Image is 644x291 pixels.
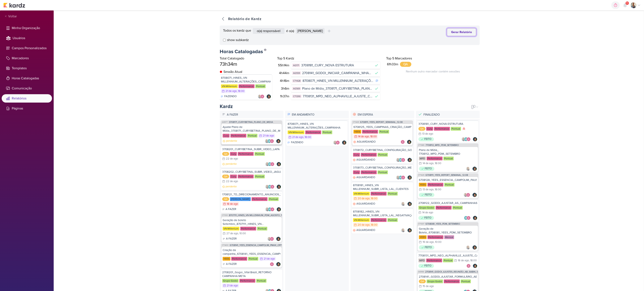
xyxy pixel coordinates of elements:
[353,148,412,152] div: 3708172_CURY|BETINA_CONFIGURAÇÃO_GOOGLE
[443,157,454,160] div: Pontual
[2,54,52,62] li: Marcadores
[358,197,370,200] div: 20 de ago
[226,139,237,143] p: pendente
[444,279,460,283] div: Performance
[444,235,454,239] div: Mensal
[265,139,269,143] img: Iara Santos
[252,197,267,201] div: Performance
[419,178,477,182] div: 6708128_YEES_ESSENCIA_CAMPOLIM_PAUSAR_PEÇA_FACHADA
[473,193,477,197] img: Nelito Junior
[427,279,443,283] div: Grupo Godoi
[434,241,441,243] div: , 10:00
[356,175,375,180] p: AGUARDANDO
[255,84,266,88] div: Pontual
[386,62,400,67] div: 61h33m
[396,158,400,162] img: Iara Santos
[401,158,405,162] img: Alessandra Gomes
[222,279,239,283] div: Grupo Godoi
[221,191,282,213] a: 1708121_TD_DIRECIONAMENTO_ANUNCIOS_WEBSITE QA [PERSON_NAME] Performance Pontual 18 de ago A FAZER AG
[362,130,378,134] div: Performance
[2,44,52,52] li: Campos Personalizados
[267,139,271,143] div: Aline Gimenez Graciano
[291,140,303,145] p: FAZENDO
[358,135,369,138] div: 14 de ago
[424,137,431,141] p: FEITO
[353,210,412,217] div: 8708182_HINES_VN MILLENNIUM_SUBIR_LISTA_LAL_NEGATIVAÇÃO
[291,62,380,69] a: AG171 3708181_CURY_NOVA ESTRUTURA
[461,137,466,141] img: Iara Santos
[220,56,244,61] span: Total Catalogado
[222,170,281,174] div: 3708202_CURY|BETINA_SUBIR_VIDEO_JAGUARE
[342,140,346,145] img: Nelito Junior
[221,84,238,88] div: VN Millenium
[238,175,254,178] div: Performance
[424,216,431,220] p: FEITO
[352,208,413,234] a: 8708182_HINES_VN MILLENNIUM_SUBIR_LISTA_LAL_NEGATIVAÇÃO VN Millenium Performance Pontual 20 de ag...
[426,174,468,176] a: 6708111_YEES_REPORT_SEMANAL_12.08
[399,158,403,162] div: Aline Gimenez Graciano
[278,78,291,83] div: 4h16m
[303,136,311,139] div: , 18:00
[220,74,272,100] a: 8708071_HINES_VN MILLENNIUM_ALTERAÇÕES_CAMPANHA VN Millenium Performance Pontual 21 de ago , 18:0...
[238,152,254,156] div: Performance
[426,259,442,262] div: Performance
[223,218,280,226] div: Geração de boleto Setembro_8707111_HINES_VN MILLENNIUM_PDM_AGOSTO_TRIMESTRE
[276,139,280,143] img: Nelito Junior
[357,112,413,118] p: Em Espera
[386,67,480,74] div: Nenhum outro marcador contém sessões
[371,192,387,196] div: Performance
[357,140,376,144] p: AGUARDANDO
[473,167,477,171] img: Nelito Junior
[434,162,441,165] div: , 18:00
[418,122,477,126] div: 3708181_CURY_NOVA ESTRUTURA
[466,137,471,141] img: Alessandra Gomes
[291,93,380,100] a: CT1390 7708131_MPD_NEO_ALPHAVILLE_AJUSTE_CAMPANHA
[291,112,348,118] p: Em Andamento
[230,134,246,138] div: Performance
[286,28,294,33] div: é o(a)
[302,71,372,76] span: 2708141_GODOI_INICIAR_CAMPANHA_WHATSAPP_AB
[222,147,281,151] div: 3708201_CURY|BETINA_SUBIR_VIDEO_LAPA
[258,94,262,99] img: Iara Santos
[278,94,291,99] div: 1h37m
[400,62,411,67] div: QA
[230,197,251,201] div: [PERSON_NAME]
[291,77,380,84] a: CT1428 8708071_HINES_VN MILLENNIUM_ALTERAÇÕES_CAMPANHA
[221,76,271,84] div: 8708071_HINES_VN MILLENNIUM_ALTERAÇÕES_CAMPANHA
[418,147,478,172] a: Plano de Mídia_ 7708112_MPD_PDM_SETEMBRO MPD Performance Pontual 14 de ago , 18:00 FEITO
[268,140,271,142] p: AG
[254,175,265,178] div: Pontual
[270,185,274,189] img: Alessandra Gomes
[379,130,389,134] div: Pontual
[220,71,222,73] img: tracking
[278,63,291,68] div: 55h14m
[466,167,470,171] img: Iara Santos
[419,235,427,239] div: YEES
[356,158,375,162] p: AGUARDANDO
[371,218,387,222] div: Performance
[286,120,348,146] a: 8708071_HINES_VN MILLENNIUM_ALTERAÇÕES_CAMPANHA VN Millenium Performance Pontual 21 de ago , 18:0...
[418,259,425,262] div: MPD
[434,127,450,131] div: Performance
[291,85,380,92] a: AG569 Plano de Mídia_3708171_CURY|BETINA_PLANO_DE_MIDIA
[223,28,251,34] div: Todos os kardz que
[417,120,478,143] a: 3708181_CURY_NOVA ESTRUTURA QA Cury Performance Pontual 13 de ago FEITO AG
[269,209,271,211] p: AG
[401,175,405,180] img: Alessandra Gomes
[361,170,377,174] div: Performance
[425,167,432,171] p: FEITO
[276,237,280,241] img: Nelito Junior
[268,162,272,166] div: Aline Gimenez Graciano
[230,244,287,246] a: 6708141_YEES_ESSENCIA_CAMPOLIM_PMAX_OFFLINE
[356,202,375,206] p: AGUARDANDO
[222,197,229,201] div: QA
[237,90,244,93] div: , 18:00
[226,157,238,160] div: 22 de ago
[352,124,413,145] a: 6708125_YEES_CAMPINAS_CRIAÇÃO_CAMPANHA_IAMAX_GOOGLE_ADS YEES Performance Pontual 14 de ago , 18:0...
[226,162,237,166] p: pendente
[256,279,266,283] div: Pontual
[466,245,470,250] img: Iara Santos
[2,24,52,32] li: Minha Organização
[353,183,412,191] div: 8708181_HINES_VN MILLENNIUM_SUBIR_LISTA_LAL_CLIENTES
[229,214,293,216] a: 8707111_HINES_VN MILLENNIUM_PDM_AGOSTO_TRIMESTRE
